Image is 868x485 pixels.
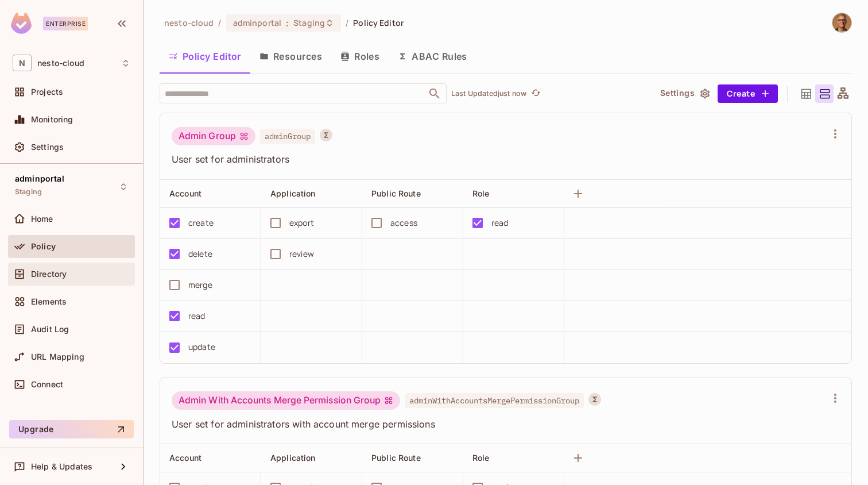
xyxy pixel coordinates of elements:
[37,59,84,68] span: Workspace: nesto-cloud
[526,87,542,101] span: Click to refresh data
[169,188,201,198] span: Account
[169,453,201,463] span: Account
[31,380,63,389] span: Connect
[289,217,314,229] div: export
[164,17,214,28] span: the active workspace
[188,279,212,291] div: merge
[172,153,826,165] span: User set for administrators
[588,393,601,406] button: A User Set is a dynamically conditioned role, grouping users based on real-time criteria.
[188,310,206,322] div: read
[270,188,316,198] span: Application
[188,217,214,229] div: create
[160,42,250,71] button: Policy Editor
[31,297,67,306] span: Elements
[250,42,331,71] button: Resources
[31,214,53,224] span: Home
[31,115,73,124] span: Monitoring
[172,391,400,410] div: Admin With Accounts Merge Permission Group
[43,17,88,30] div: Enterprise
[371,453,421,463] span: Public Route
[13,55,32,71] span: N
[31,242,56,251] span: Policy
[371,188,421,198] span: Public Route
[293,17,325,28] span: Staging
[531,88,541,99] span: refresh
[188,341,215,353] div: update
[656,84,713,103] button: Settings
[285,18,289,28] span: :
[491,217,509,229] div: read
[15,187,42,197] span: Staging
[427,86,443,102] button: Open
[9,420,134,438] button: Upgrade
[31,143,64,152] span: Settings
[472,188,490,198] span: Role
[320,129,332,141] button: A User Set is a dynamically conditioned role, grouping users based on real-time criteria.
[346,17,348,28] li: /
[529,87,542,101] button: refresh
[390,217,417,229] div: access
[188,248,212,260] div: delete
[353,17,404,28] span: Policy Editor
[15,174,64,183] span: adminportal
[832,13,851,32] img: Karim Benabdallah
[31,352,84,361] span: URL Mapping
[451,89,526,98] p: Last Updated just now
[405,393,584,408] span: adminWithAccountsMergePermissionGroup
[31,462,92,471] span: Help & Updates
[31,270,67,279] span: Directory
[31,325,69,334] span: Audit Log
[289,248,314,260] div: review
[389,42,476,71] button: ABAC Rules
[31,87,63,97] span: Projects
[270,453,316,463] span: Application
[233,17,281,28] span: adminportal
[172,127,255,145] div: Admin Group
[11,13,32,34] img: SReyMgAAAABJRU5ErkJggg==
[172,418,826,430] span: User set for administrators with account merge permissions
[331,42,389,71] button: Roles
[472,453,490,463] span: Role
[218,17,221,28] li: /
[718,84,778,103] button: Create
[260,129,315,144] span: adminGroup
